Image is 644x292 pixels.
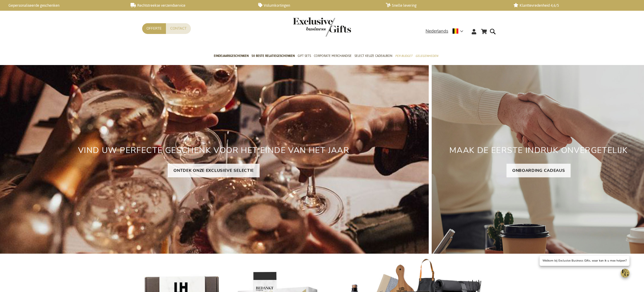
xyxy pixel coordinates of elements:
[506,164,571,177] a: ONBOARDING CADEAUS
[415,53,438,59] span: Gelegenheden
[293,17,351,37] img: Exclusive Business gifts logo
[258,3,377,8] a: Volumkortingen
[3,3,121,8] a: Gepersonaliseerde geschenken
[166,23,191,34] a: Contact
[252,53,295,59] span: 50 beste relatiegeschenken
[214,53,249,59] span: Eindejaarsgeschenken
[386,3,504,8] a: Snelle levering
[354,53,392,59] span: Select Keuze Cadeaubon
[298,53,311,59] span: Gift Sets
[168,164,260,177] a: ONTDEK ONZE EXCLUSIEVE SELECTIE
[426,28,448,35] span: Nederlands
[426,28,467,35] div: Nederlands
[395,53,413,59] span: Per Budget
[314,53,352,59] span: Corporate Merchandise
[513,3,632,8] a: Klanttevredenheid 4,6/5
[131,3,249,8] a: Rechtstreekse verzendservice
[142,23,166,34] a: Offerte
[293,17,322,37] a: store logo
